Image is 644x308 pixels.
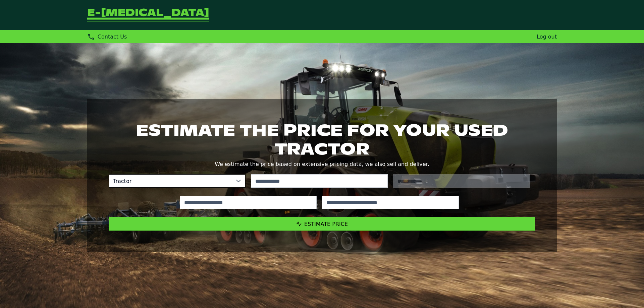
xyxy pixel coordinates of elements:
a: Log out [537,34,557,40]
div: Contact Us [87,33,127,41]
a: Go Back to Homepage [87,8,209,22]
button: Estimate Price [109,217,535,231]
p: We estimate the price based on extensive pricing data, we also sell and deliver. [109,160,535,169]
h1: Estimate the price for your used tractor [109,121,535,158]
span: Contact Us [98,34,127,40]
span: Estimate Price [304,221,348,227]
span: Tractor [109,175,232,187]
